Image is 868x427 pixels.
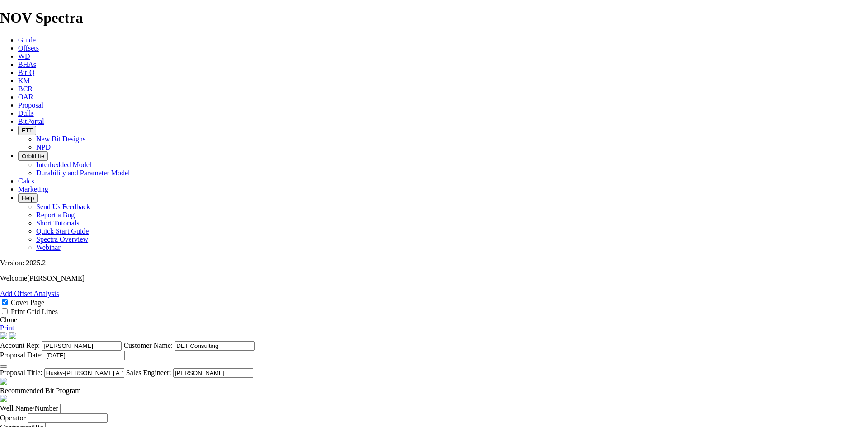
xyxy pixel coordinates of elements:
a: Offsets [18,44,39,52]
button: Help [18,193,38,203]
a: KM [18,77,30,84]
a: BitPortal [18,117,44,125]
a: OAR [18,93,33,101]
a: BitIQ [18,69,34,76]
a: BCR [18,85,33,93]
span: OrbitLite [22,153,44,160]
button: FTT [18,126,36,135]
a: Short Tutorials [36,219,80,227]
span: FTT [22,127,33,134]
a: BHAs [18,61,36,68]
a: NPD [36,143,51,151]
label: Cover Page [11,299,44,306]
a: Proposal [18,101,43,109]
a: Spectra Overview [36,235,88,243]
a: Report a Bug [36,211,75,219]
a: Marketing [18,185,48,193]
label: Sales Engineer: [126,369,171,376]
span: Help [22,195,34,202]
a: New Bit Designs [36,135,85,143]
span: [PERSON_NAME] [27,274,85,282]
a: Calcs [18,177,34,185]
a: Interbedded Model [36,161,91,169]
a: Dulls [18,109,34,117]
a: Durability and Parameter Model [36,169,130,177]
a: Guide [18,36,36,44]
label: Print Grid Lines [11,308,58,315]
img: cover-graphic.e5199e77.png [9,332,16,339]
a: Webinar [36,244,61,251]
a: Send Us Feedback [36,203,90,211]
a: Quick Start Guide [36,227,89,235]
a: WD [18,52,30,60]
button: OrbitLite [18,151,48,161]
label: Customer Name: [123,342,173,349]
